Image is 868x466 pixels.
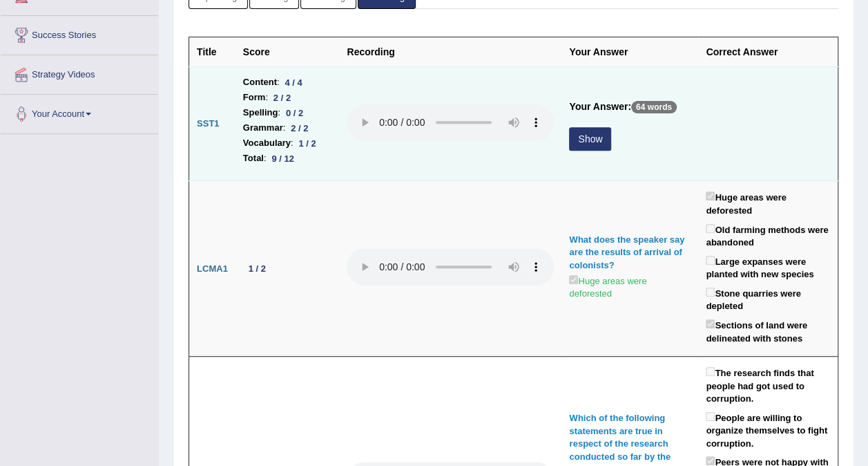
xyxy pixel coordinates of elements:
[706,189,830,217] label: Huge areas were deforested
[197,263,228,274] b: LCMA1
[706,317,830,345] label: Sections of land were delineated with stones
[243,120,283,136] b: Grammar
[243,75,332,90] li: :
[706,224,715,233] input: Old farming methods were abandoned
[243,136,291,151] b: Vocabulary
[243,120,332,136] li: :
[706,412,715,421] input: People are willing to organize themselves to fight corruption.
[1,55,158,90] a: Strategy Videos
[569,127,611,151] button: Show
[280,106,309,120] div: 0 / 2
[243,105,278,120] b: Spelling
[706,256,715,265] input: Large expanses were planted with new species
[339,37,561,67] th: Recording
[243,261,271,276] div: 1 / 2
[706,192,715,201] input: Huge areas were deforested
[1,95,158,129] a: Your Account
[293,136,322,151] div: 1 / 2
[235,37,340,67] th: Score
[698,37,838,67] th: Correct Answer
[631,101,677,113] p: 64 words
[280,75,308,90] div: 4 / 4
[706,288,715,297] input: Stone quarries were depleted
[243,90,332,105] li: :
[243,151,332,166] li: :
[706,456,715,465] input: Peers were not happy with the way the research had been planned.
[569,234,691,272] div: What does the speaker say are the results of arrival of colonists?
[706,319,715,328] input: Sections of land were delineated with stones
[706,221,830,250] label: Old farming methods were abandoned
[189,37,235,67] th: Title
[1,16,158,50] a: Success Stories
[706,285,830,313] label: Stone quarries were depleted
[243,136,332,151] li: :
[243,151,264,166] b: Total
[569,275,578,284] input: Huge areas were deforested
[706,367,715,376] input: The research finds that people had got used to corruption.
[197,118,220,129] b: SST1
[569,101,630,112] b: Your Answer:
[569,272,691,301] label: Huge areas were deforested
[267,151,300,166] div: 9 / 12
[285,121,314,136] div: 2 / 2
[706,253,830,281] label: Large expanses were planted with new species
[243,90,266,105] b: Form
[706,409,830,451] label: People are willing to organize themselves to fight corruption.
[243,105,332,120] li: :
[243,75,277,90] b: Content
[706,364,830,406] label: The research finds that people had got used to corruption.
[561,37,698,67] th: Your Answer
[268,91,296,105] div: 2 / 2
